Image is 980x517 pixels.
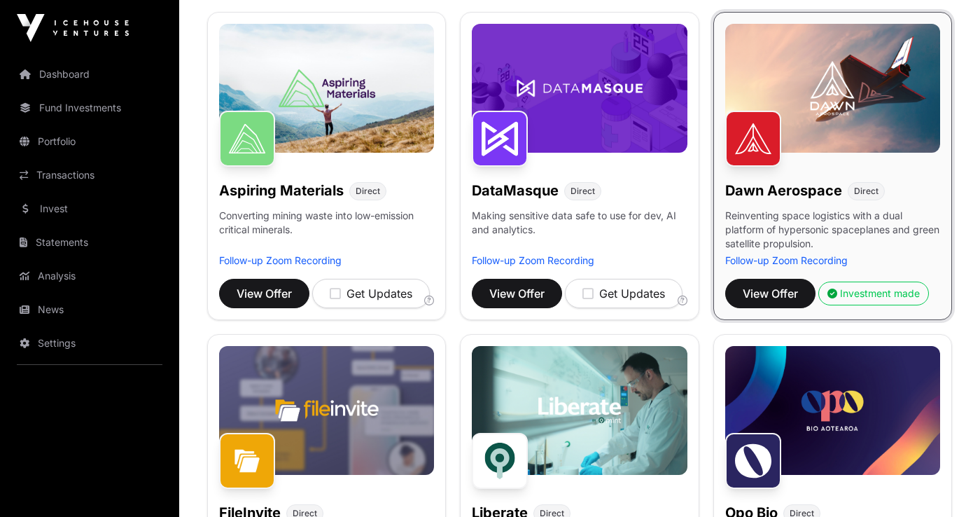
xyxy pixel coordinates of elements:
button: Get Updates [565,279,682,308]
a: News [11,294,168,325]
p: Reinventing space logistics with a dual platform of hypersonic spaceplanes and green satellite pr... [725,209,940,254]
a: Portfolio [11,126,168,157]
h1: Aspiring Materials [219,181,344,200]
a: Follow-up Zoom Recording [219,254,342,266]
button: View Offer [725,279,815,308]
span: Direct [356,186,380,197]
a: Dashboard [11,59,168,90]
div: Get Updates [330,285,412,302]
a: Settings [11,328,168,359]
p: Converting mining waste into low-emission critical minerals. [219,209,434,254]
button: Investment made [818,282,929,305]
p: Making sensitive data safe to use for dev, AI and analytics. [472,209,687,254]
div: Investment made [827,287,920,301]
a: Transactions [11,160,168,191]
img: FileInvite [219,433,275,489]
a: Analysis [11,261,168,291]
img: Aspiring-Banner.jpg [219,24,434,153]
a: Follow-up Zoom Recording [472,254,594,266]
button: View Offer [472,279,562,308]
img: Liberate-Banner.jpg [472,346,687,475]
div: Get Updates [582,285,665,302]
span: Direct [570,186,595,197]
img: Dawn-Banner.jpg [725,24,940,153]
a: Statements [11,227,168,258]
iframe: Chat Widget [910,450,980,517]
a: Fund Investments [11,92,168,123]
img: Liberate [472,433,528,489]
img: DataMasque [472,111,528,167]
img: Icehouse Ventures Logo [17,14,129,42]
img: Opo-Bio-Banner.jpg [725,346,940,475]
img: Aspiring Materials [219,111,275,167]
img: DataMasque-Banner.jpg [472,24,687,153]
span: View Offer [237,285,292,302]
button: Get Updates [312,279,430,308]
span: Direct [854,186,878,197]
a: Follow-up Zoom Recording [725,254,848,266]
img: Dawn Aerospace [725,111,781,167]
h1: DataMasque [472,181,559,200]
span: View Offer [743,285,798,302]
img: Opo Bio [725,433,781,489]
h1: Dawn Aerospace [725,181,842,200]
span: View Offer [489,285,545,302]
button: View Offer [219,279,309,308]
img: File-Invite-Banner.jpg [219,346,434,475]
a: Invest [11,193,168,224]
